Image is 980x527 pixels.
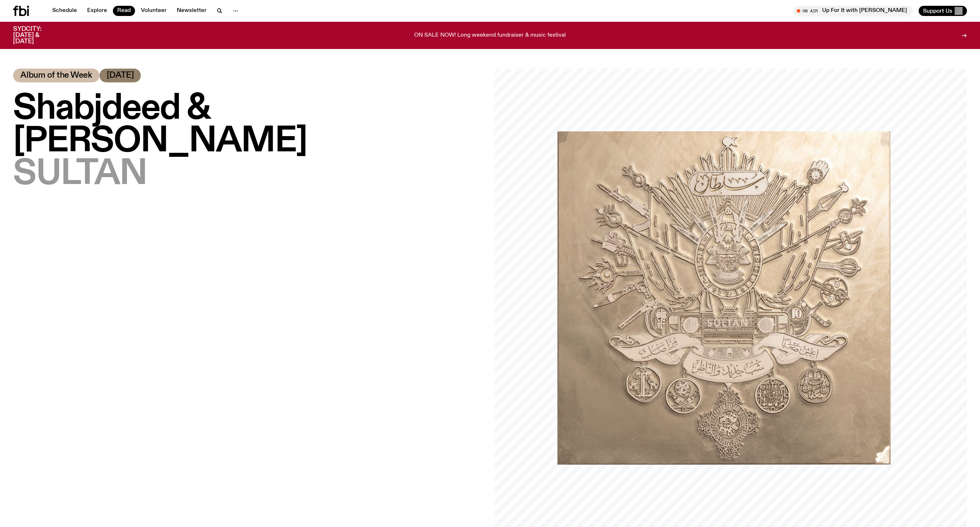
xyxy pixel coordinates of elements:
[20,72,92,79] span: Album of the Week
[113,6,135,16] a: Read
[172,6,211,16] a: Newsletter
[136,6,171,16] a: Volunteer
[48,6,81,16] a: Schedule
[919,6,967,16] button: Support Us
[107,72,134,79] span: [DATE]
[83,6,111,16] a: Explore
[793,6,913,16] button: On AirUp For It with [PERSON_NAME]
[13,26,60,45] h3: SYDCITY: [DATE] & [DATE]
[923,8,952,14] span: Support Us
[13,156,147,192] span: SULTAN
[558,131,891,465] img: a champagne gold crest of arms, with arabic inscriptions
[414,32,566,39] p: ON SALE NOW! Long weekend fundraiser & music festival
[13,91,307,160] span: Shabjdeed & [PERSON_NAME]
